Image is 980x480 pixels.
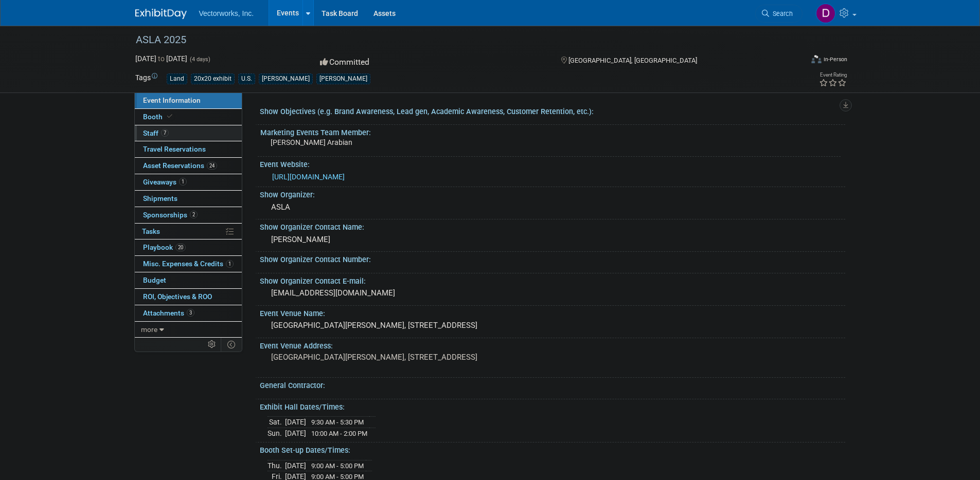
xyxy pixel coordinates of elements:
td: Sun. [268,428,285,438]
span: Travel Reservations [143,145,206,153]
span: 10:00 AM - 2:00 PM [311,430,367,437]
td: Sat. [268,417,285,428]
a: Shipments [135,191,242,207]
div: Land [167,73,187,84]
div: Event Rating [819,72,847,78]
i: Booth reservation complete [167,114,172,119]
a: Travel Reservations [135,141,242,157]
a: Booth [135,109,242,125]
a: Tasks [135,224,242,239]
div: Event Format [742,53,848,69]
a: Budget [135,272,242,288]
span: 9:30 AM - 5:30 PM [311,418,364,426]
a: Asset Reservations24 [135,158,242,174]
a: Giveaways1 [135,174,242,190]
span: more [141,325,157,334]
div: Marketing Events Team Member: [260,125,841,138]
span: Event Information [143,96,201,104]
a: Event Information [135,93,242,108]
a: Search [755,5,803,23]
span: 20 [175,244,186,251]
td: Toggle Event Tabs [221,338,242,351]
td: [DATE] [285,417,306,428]
td: Tags [135,72,157,84]
a: [URL][DOMAIN_NAME] [272,173,345,181]
span: to [156,54,166,63]
span: 1 [179,178,187,186]
td: Personalize Event Tab Strip [203,338,221,351]
span: Playbook [143,243,186,251]
span: Staff [143,129,169,137]
a: Staff7 [135,125,242,141]
a: Attachments3 [135,305,242,321]
img: Donna Gail Spencer [816,4,835,23]
span: (4 days) [189,56,210,63]
div: Show Organizer Contact Number: [260,252,845,265]
pre: [GEOGRAPHIC_DATA][PERSON_NAME], [STREET_ADDRESS] [271,353,492,362]
a: Playbook20 [135,239,242,255]
span: 9:00 AM - 5:00 PM [311,462,364,470]
td: Thu. [268,460,285,471]
span: [PERSON_NAME] Arabian [271,138,352,146]
span: Attachments [143,309,194,317]
div: [PERSON_NAME] [259,73,313,84]
span: Misc. Expenses & Credits [143,260,234,268]
a: ROI, Objectives & ROO [135,289,242,305]
div: Event Venue Name: [260,306,845,319]
div: General Contractor: [260,378,845,391]
div: [PERSON_NAME] [316,73,370,84]
img: Format-Inperson.png [811,55,822,63]
span: Budget [143,276,166,284]
div: Show Objectives (e.g. Brand Awareness, Lead gen, Academic Awareness, Customer Retention, etc.): [260,104,845,117]
span: Search [769,10,793,17]
a: Sponsorships2 [135,207,242,223]
span: 2 [190,211,198,218]
span: Booth [143,113,174,121]
div: Event Website: [260,157,845,170]
span: Vectorworks, Inc. [199,9,254,17]
div: Show Organizer Contact E-mail: [260,273,845,286]
span: 3 [187,309,194,317]
span: 24 [207,162,217,170]
span: ROI, Objectives & ROO [143,292,212,301]
div: Booth Set-up Dates/Times: [260,442,845,455]
span: [GEOGRAPHIC_DATA], [GEOGRAPHIC_DATA] [568,57,697,64]
div: ASLA 2025 [132,31,787,49]
div: Committed [317,53,544,71]
div: [PERSON_NAME] [268,232,838,248]
div: ASLA [268,199,838,215]
span: [DATE] [DATE] [135,54,187,63]
a: more [135,322,242,338]
span: Asset Reservations [143,161,217,170]
img: ExhibitDay [135,9,187,19]
td: [DATE] [285,460,306,471]
div: [GEOGRAPHIC_DATA][PERSON_NAME], [STREET_ADDRESS] [268,318,838,334]
div: Show Organizer: [260,187,845,200]
span: Shipments [143,194,177,202]
div: In-Person [823,56,847,63]
div: Exhibit Hall Dates/Times: [260,399,845,412]
div: Event Venue Address: [260,338,845,351]
div: 20x20 exhibit [191,73,235,84]
span: 7 [161,129,169,137]
span: 1 [226,260,234,268]
td: [DATE] [285,428,306,438]
span: Tasks [142,227,160,235]
div: [EMAIL_ADDRESS][DOMAIN_NAME] [268,285,838,301]
div: U.S. [238,73,255,84]
div: Show Organizer Contact Name: [260,219,845,232]
span: Sponsorships [143,211,198,219]
a: Misc. Expenses & Credits1 [135,256,242,272]
span: Giveaways [143,178,187,186]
